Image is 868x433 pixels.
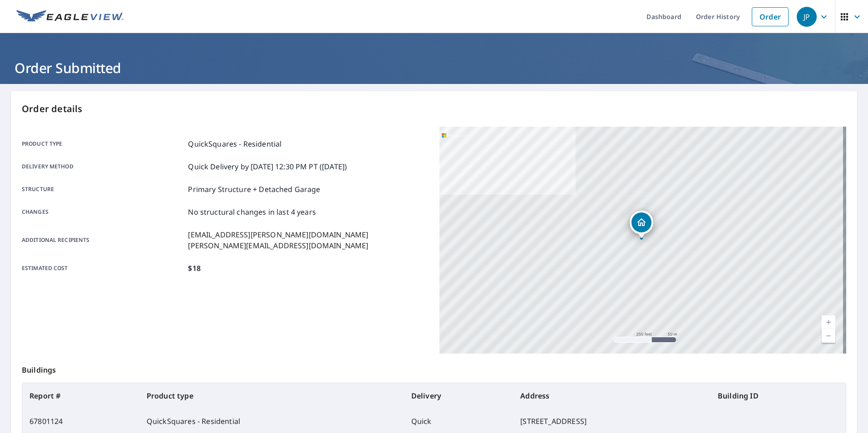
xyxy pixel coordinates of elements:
p: Estimated cost [22,263,184,274]
p: Buildings [22,354,846,383]
img: EV Logo [16,10,123,24]
a: Order [752,7,789,26]
div: Dropped pin, building 1, Residential property, 1707 NE 76th St Gladstone, MO 64118 [630,211,653,239]
p: Structure [22,184,184,195]
p: Delivery method [22,161,184,172]
p: QuickSquares - Residential [188,138,281,149]
h1: Order Submitted [11,59,857,77]
div: JP [797,7,817,27]
th: Address [513,383,710,408]
a: Current Level 17, Zoom In [822,315,835,329]
a: Current Level 17, Zoom Out [822,329,835,343]
p: $18 [188,263,200,274]
th: Report # [22,383,139,408]
p: No structural changes in last 4 years [188,207,316,217]
p: Product type [22,138,184,149]
th: Building ID [710,383,846,408]
p: Changes [22,207,184,217]
p: Additional recipients [22,229,184,251]
p: [EMAIL_ADDRESS][PERSON_NAME][DOMAIN_NAME] [188,229,368,240]
p: [PERSON_NAME][EMAIL_ADDRESS][DOMAIN_NAME] [188,240,368,251]
p: Order details [22,102,846,116]
p: Quick Delivery by [DATE] 12:30 PM PT ([DATE]) [188,161,347,172]
p: Primary Structure + Detached Garage [188,184,320,195]
th: Delivery [404,383,513,408]
th: Product type [139,383,404,408]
